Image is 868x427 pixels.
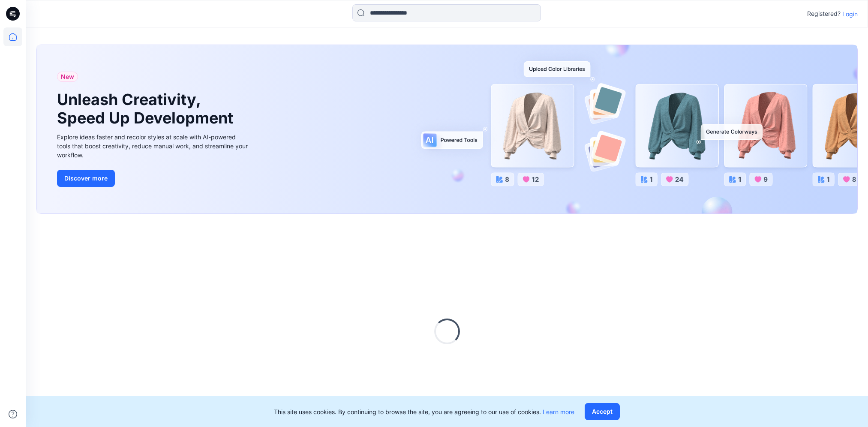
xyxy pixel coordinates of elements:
a: Discover more [57,170,250,187]
h1: Unleash Creativity, Speed Up Development [57,90,237,127]
span: New [61,72,74,82]
a: Learn more [543,408,574,415]
p: This site uses cookies. By continuing to browse the site, you are agreeing to our use of cookies. [274,407,574,416]
button: Discover more [57,170,115,187]
p: Registered? [807,9,841,19]
p: Login [842,9,858,18]
button: Accept [585,403,620,420]
div: Explore ideas faster and recolor styles at scale with AI-powered tools that boost creativity, red... [57,132,250,159]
